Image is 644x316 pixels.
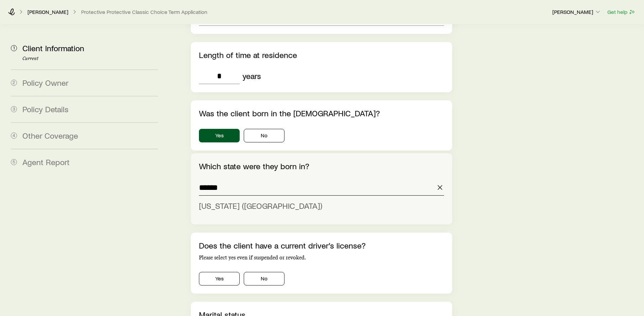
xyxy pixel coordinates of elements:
p: [PERSON_NAME] [552,8,601,15]
button: Get help [607,8,636,16]
span: 2 [11,80,17,86]
button: No [244,129,284,142]
div: years [242,71,261,81]
p: Was the client born in the [DEMOGRAPHIC_DATA]? [199,108,444,118]
span: 5 [11,159,17,165]
button: Protective Protective Classic Choice Term Application [81,9,208,15]
span: Policy Details [22,104,69,114]
label: Which state were they born in? [199,161,309,171]
span: Other Coverage [22,131,78,140]
span: Policy Owner [22,78,69,87]
p: Length of time at residence [199,50,444,60]
button: Yes [199,129,240,142]
button: No [244,272,284,285]
span: 1 [11,45,17,51]
p: Does the client have a current driver’s license? [199,241,444,250]
span: Client Information [22,43,84,53]
a: [PERSON_NAME] [27,9,69,15]
p: Current [22,56,158,61]
p: Please select yes even if suspended or revoked. [199,254,444,261]
span: 3 [11,106,17,112]
span: [US_STATE] ([GEOGRAPHIC_DATA]) [199,201,322,211]
button: Yes [199,272,240,285]
li: Oregon (OR) [199,198,440,214]
span: 4 [11,133,17,139]
span: Agent Report [22,157,70,167]
button: [PERSON_NAME] [552,8,602,16]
